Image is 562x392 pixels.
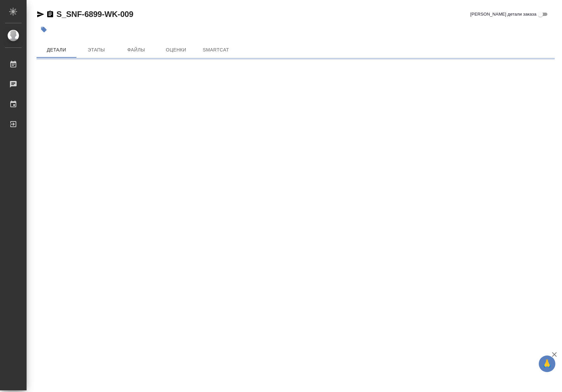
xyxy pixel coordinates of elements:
button: Скопировать ссылку для ЯМессенджера [37,10,45,18]
span: [PERSON_NAME] детали заказа [470,11,536,18]
span: 🙏 [541,357,553,371]
button: Скопировать ссылку [46,10,54,18]
span: Оценки [160,46,192,54]
span: Файлы [120,46,152,54]
button: 🙏 [539,355,555,372]
a: S_SNF-6899-WK-009 [56,10,133,19]
button: Добавить тэг [37,22,51,37]
span: Детали [41,46,72,54]
span: SmartCat [200,46,232,54]
span: Этапы [80,46,112,54]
